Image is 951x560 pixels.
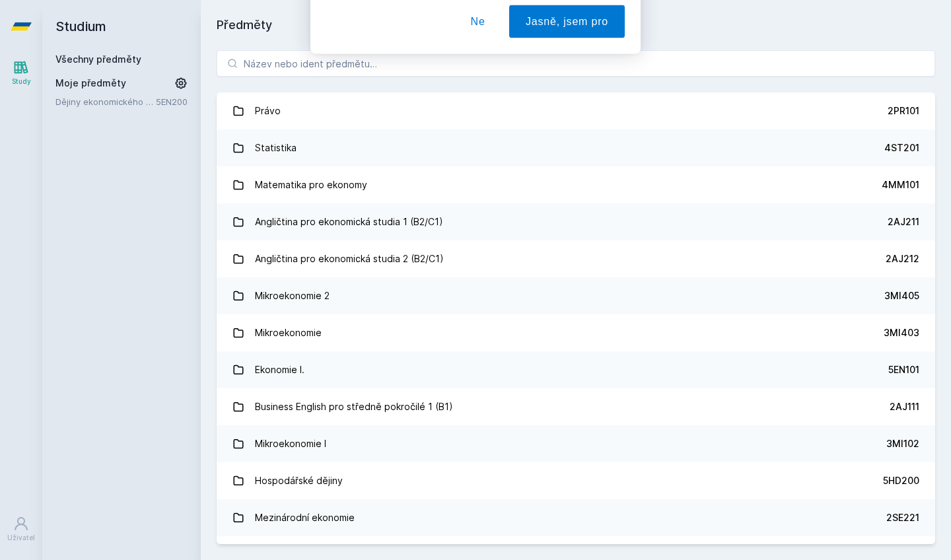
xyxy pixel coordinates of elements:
a: Uživatel [3,509,40,549]
a: Mikroekonomie 2 3MI405 [217,277,935,314]
a: Mikroekonomie 3MI403 [217,314,935,351]
div: Ekonomie I. [255,357,304,383]
div: 3MI403 [884,326,919,339]
div: 5HD200 [883,474,919,487]
a: Matematika pro ekonomy 4MM101 [217,166,935,203]
div: Angličtina pro ekonomická studia 2 (B2/C1) [255,246,444,272]
div: Mikroekonomie [255,320,322,346]
div: Statistika [255,135,297,161]
img: notification icon [326,16,379,69]
div: Matematika pro ekonomy [255,172,367,198]
div: 4MM101 [882,178,919,192]
a: Statistika 4ST201 [217,129,935,166]
div: 5EN101 [888,363,919,376]
a: Angličtina pro ekonomická studia 2 (B2/C1) 2AJ212 [217,240,935,277]
div: Mikroekonomie 2 [255,283,330,309]
button: Ne [454,69,502,102]
div: [PERSON_NAME] dostávat tipy ohledně studia, nových testů, hodnocení učitelů a předmětů? [379,16,625,46]
div: Angličtina pro ekonomická studia 1 (B2/C1) [255,209,443,235]
a: Angličtina pro ekonomická studia 1 (B2/C1) 2AJ211 [217,203,935,240]
div: 3MI102 [886,437,919,450]
div: 4ST201 [884,141,919,155]
div: 3MI405 [884,289,919,302]
a: Business English pro středně pokročilé 1 (B1) 2AJ111 [217,388,935,425]
button: Jasně, jsem pro [509,69,625,102]
div: Business English pro středně pokročilé 1 (B1) [255,394,453,420]
div: Uživatel [7,533,35,543]
div: Hospodářské dějiny [255,468,343,494]
div: Mezinárodní ekonomie [255,505,355,531]
div: 2AJ111 [890,400,919,413]
div: Mikroekonomie I [255,431,326,457]
a: Ekonomie I. 5EN101 [217,351,935,388]
a: Hospodářské dějiny 5HD200 [217,462,935,499]
a: Mikroekonomie I 3MI102 [217,425,935,462]
a: Mezinárodní ekonomie 2SE221 [217,499,935,536]
div: 2SE221 [886,511,919,524]
div: 2AJ212 [886,252,919,265]
div: 2AJ211 [888,215,919,228]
